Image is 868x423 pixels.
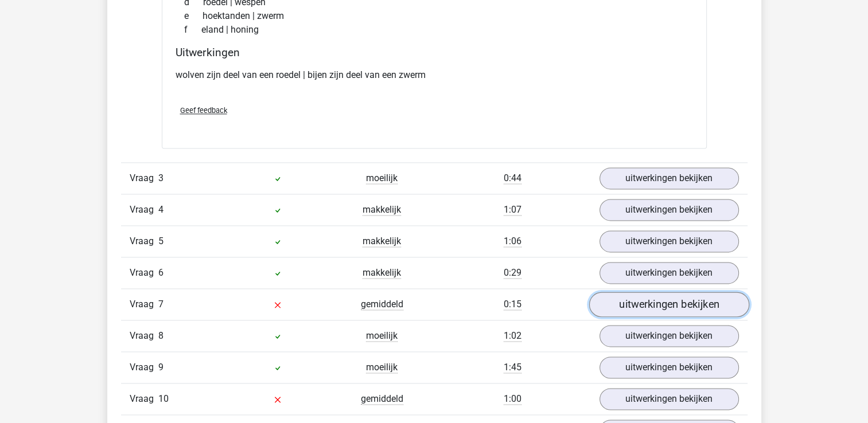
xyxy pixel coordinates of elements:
[180,106,227,115] span: Geef feedback
[504,267,521,279] span: 0:29
[184,23,201,37] span: f
[366,173,398,184] span: moeilijk
[600,325,739,347] a: uitwerkingen bekijken
[130,203,158,217] span: Vraag
[366,362,398,373] span: moeilijk
[158,267,164,278] span: 6
[600,167,739,189] a: uitwerkingen bekijken
[366,330,398,342] span: moeilijk
[504,362,521,373] span: 1:45
[130,171,158,185] span: Vraag
[600,357,739,378] a: uitwerkingen bekijken
[130,266,158,280] span: Vraag
[158,362,164,373] span: 9
[361,393,403,405] span: gemiddeld
[363,267,401,279] span: makkelijk
[363,236,401,247] span: makkelijk
[176,46,693,59] h4: Uitwerkingen
[158,204,164,215] span: 4
[158,173,164,183] span: 3
[158,236,164,246] span: 5
[130,329,158,343] span: Vraag
[504,299,521,310] span: 0:15
[363,204,401,216] span: makkelijk
[130,297,158,311] span: Vraag
[600,388,739,410] a: uitwerkingen bekijken
[361,299,403,310] span: gemiddeld
[130,361,158,374] span: Vraag
[504,204,521,216] span: 1:07
[130,392,158,406] span: Vraag
[600,199,739,221] a: uitwerkingen bekijken
[600,230,739,252] a: uitwerkingen bekijken
[504,330,521,342] span: 1:02
[176,23,693,37] div: eland | honing
[176,68,693,82] p: wolven zijn deel van een roedel | bijen zijn deel van een zwerm
[158,393,169,404] span: 10
[184,9,203,23] span: e
[158,299,164,310] span: 7
[504,236,521,247] span: 1:06
[130,234,158,248] span: Vraag
[589,292,749,317] a: uitwerkingen bekijken
[176,9,693,23] div: hoektanden | zwerm
[504,173,521,184] span: 0:44
[504,393,521,405] span: 1:00
[600,262,739,284] a: uitwerkingen bekijken
[158,330,164,341] span: 8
